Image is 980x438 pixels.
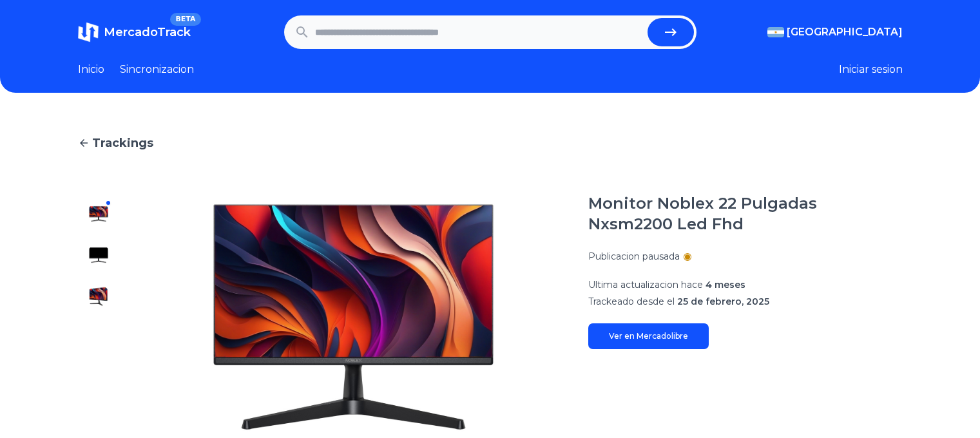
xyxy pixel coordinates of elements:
img: Monitor Noblex 22 Pulgadas Nxsm2200 Led Fhd [88,204,109,224]
img: Monitor Noblex 22 Pulgadas Nxsm2200 Led Fhd [88,327,109,348]
img: Monitor Noblex 22 Pulgadas Nxsm2200 Led Fhd [88,368,109,389]
img: Monitor Noblex 22 Pulgadas Nxsm2200 Led Fhd [88,286,109,307]
a: MercadoTrackBETA [78,22,191,43]
img: MercadoTrack [78,22,99,43]
span: 4 meses [706,279,745,290]
span: Trackeado desde el [588,296,675,307]
a: Trackings [78,134,903,152]
img: Monitor Noblex 22 Pulgadas Nxsm2200 Led Fhd [88,410,109,430]
span: BETA [170,13,200,26]
img: Argentina [767,27,784,37]
p: Publicacion pausada [588,250,680,263]
span: [GEOGRAPHIC_DATA] [787,24,903,40]
span: Trackings [92,134,153,152]
h1: Monitor Noblex 22 Pulgadas Nxsm2200 Led Fhd [588,193,903,234]
span: Ultima actualizacion hace [588,279,703,290]
a: Ver en Mercadolibre [588,323,709,349]
a: Inicio [78,62,104,77]
span: 25 de febrero, 2025 [677,296,769,307]
a: Sincronizacion [120,62,194,77]
span: MercadoTrack [104,25,191,39]
button: Iniciar sesion [839,62,903,77]
img: Monitor Noblex 22 Pulgadas Nxsm2200 Led Fhd [88,245,109,265]
button: [GEOGRAPHIC_DATA] [767,24,903,40]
